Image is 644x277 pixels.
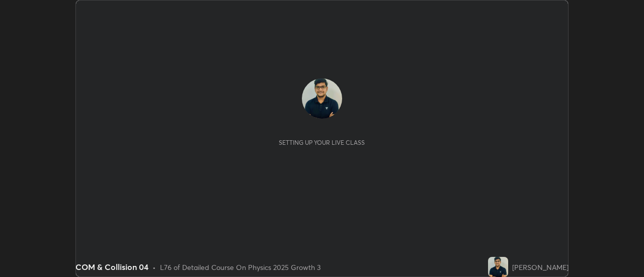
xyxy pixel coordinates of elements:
[512,262,569,272] div: [PERSON_NAME]
[279,139,365,146] div: Setting up your live class
[302,78,342,119] img: 4d1cdec29fc44fb582a57a96c8f13205.jpg
[75,261,148,273] div: COM & Collision 04
[488,257,508,277] img: 4d1cdec29fc44fb582a57a96c8f13205.jpg
[160,262,320,272] div: L76 of Detailed Course On Physics 2025 Growth 3
[152,262,156,272] div: •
